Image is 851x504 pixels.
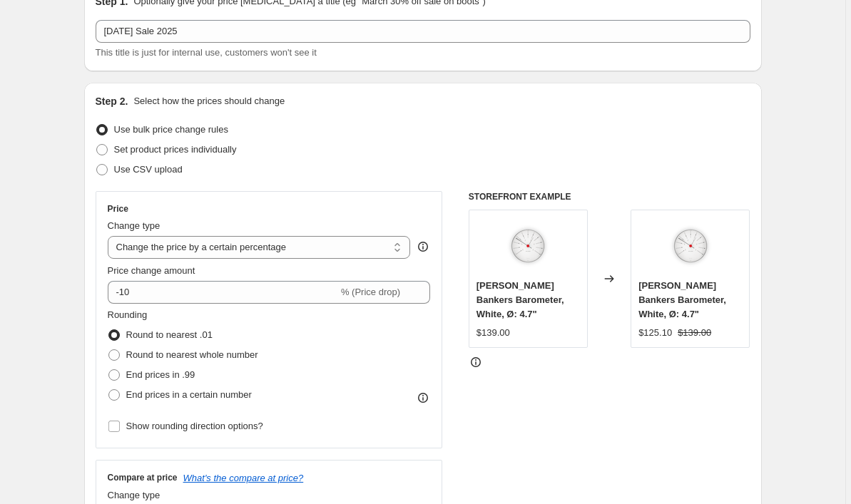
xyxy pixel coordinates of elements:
[469,191,750,202] h6: STOREFRONT EXAMPLE
[133,94,285,108] p: Select how the prices should change
[499,217,556,274] img: x-min_22_80x.png
[477,326,510,340] div: $139.00
[126,349,258,360] span: Round to nearest whole number
[126,421,263,431] span: Show rounding direction options?
[108,309,148,320] span: Rounding
[96,20,750,43] input: 30% off holiday sale
[108,490,160,500] span: Change type
[638,280,726,319] span: [PERSON_NAME] Bankers Barometer, White, Ø: 4.7"
[126,389,252,400] span: End prices in a certain number
[126,329,213,340] span: Round to nearest .01
[477,280,564,319] span: [PERSON_NAME] Bankers Barometer, White, Ø: 4.7"
[96,47,317,58] span: This title is just for internal use, customers won't see it
[678,326,711,340] strike: $139.00
[108,203,128,215] h3: Price
[96,94,128,108] h2: Step 2.
[108,265,195,276] span: Price change amount
[126,369,195,380] span: End prices in .99
[416,240,430,254] div: help
[114,124,228,135] span: Use bulk price change rules
[183,473,304,483] button: What's the compare at price?
[108,281,338,304] input: -15
[114,144,237,155] span: Set product prices individually
[108,472,178,483] h3: Compare at price
[341,287,400,297] span: % (Price drop)
[108,220,160,231] span: Change type
[114,164,183,175] span: Use CSV upload
[638,326,672,340] div: $125.10
[662,217,719,274] img: x-min_22_80x.png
